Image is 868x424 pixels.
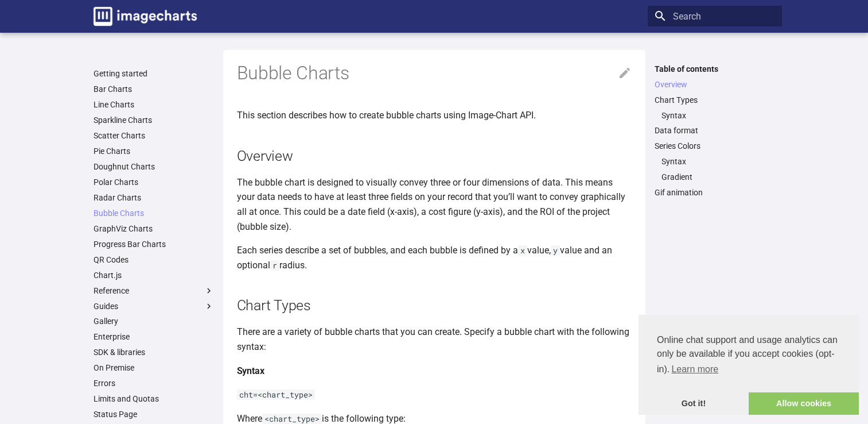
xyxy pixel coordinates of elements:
[94,409,214,419] a: Status Page
[94,255,214,265] a: QR Codes
[94,332,214,342] a: Enterprise
[655,156,775,182] nav: Series Colors
[237,175,632,234] p: The bubble chart is designed to visually convey three or four dimensions of data. This means your...
[94,84,214,94] a: Bar Charts
[94,301,214,311] label: Guides
[551,245,560,256] code: y
[655,125,775,136] a: Data format
[94,130,214,141] a: Scatter Charts
[270,260,279,271] code: r
[94,161,214,172] a: Doughnut Charts
[94,192,214,203] a: Radar Charts
[94,239,214,249] a: Progress Bar Charts
[94,286,214,296] label: Reference
[94,68,214,79] a: Getting started
[89,2,201,30] a: Image-Charts documentation
[648,64,782,198] nav: Table of contents
[94,378,214,388] a: Errors
[237,390,315,400] code: cht=<chart_type>
[518,245,527,256] code: x
[661,110,775,121] a: Syntax
[237,325,632,354] p: There are a variety of bubble charts that you can create. Specify a bubble chart with the followi...
[94,7,197,26] img: logo
[94,316,214,326] a: Gallery
[94,363,214,373] a: On Premise
[657,333,840,378] span: Online chat support and usage analytics can only be available if you accept cookies (opt-in).
[655,95,775,105] a: Chart Types
[94,177,214,187] a: Polar Charts
[661,156,775,167] a: Syntax
[237,146,632,166] h2: Overview
[94,223,214,234] a: GraphViz Charts
[237,364,632,379] h4: Syntax
[655,141,775,151] a: Series Colors
[94,394,214,404] a: Limits and Quotas
[648,64,782,74] label: Table of contents
[94,146,214,156] a: Pie Charts
[655,187,775,198] a: Gif animation
[670,361,720,378] a: learn more about cookies
[749,392,859,415] a: allow cookies
[661,172,775,182] a: Gradient
[94,270,214,280] a: Chart.js
[94,208,214,218] a: Bubble Charts
[94,347,214,357] a: SDK & libraries
[237,243,632,272] p: Each series describe a set of bubbles, and each bubble is defined by a value, value and an option...
[639,392,749,415] a: dismiss cookie message
[237,108,632,123] p: This section describes how to create bubble charts using Image-Chart API.
[262,414,322,424] code: <chart_type>
[639,315,859,415] div: cookieconsent
[655,79,775,90] a: Overview
[237,295,632,315] h2: Chart Types
[94,99,214,110] a: Line Charts
[648,6,782,26] input: Search
[237,61,632,86] h1: Bubble Charts
[655,110,775,121] nav: Chart Types
[94,115,214,125] a: Sparkline Charts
